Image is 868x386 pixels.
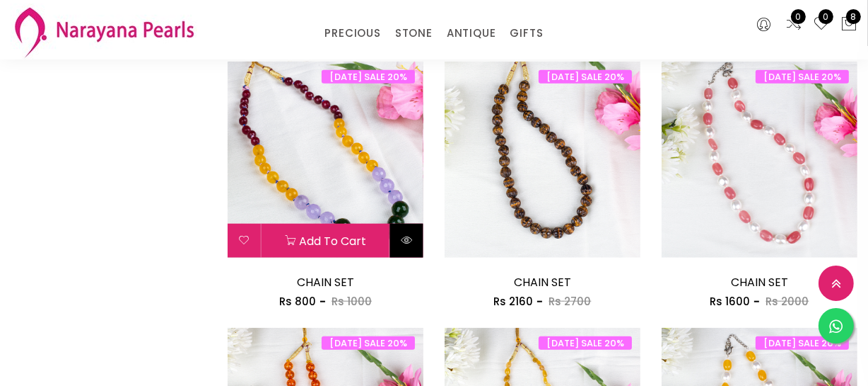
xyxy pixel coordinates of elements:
[228,224,261,258] button: Add to wishlist
[514,274,571,290] a: CHAIN SET
[766,294,809,309] span: Rs 2000
[447,23,496,44] a: ANTIQUE
[510,23,543,44] a: GIFTS
[390,224,423,258] button: Quick View
[819,9,833,24] span: 0
[791,9,806,24] span: 0
[710,294,750,309] span: Rs 1600
[395,23,433,44] a: STONE
[322,70,415,84] span: [DATE] SALE 20%
[539,70,632,84] span: [DATE] SALE 20%
[846,9,861,24] span: 8
[756,70,849,84] span: [DATE] SALE 20%
[785,16,802,34] a: 0
[279,294,316,309] span: Rs 800
[324,23,380,44] a: PRECIOUS
[756,336,849,350] span: [DATE] SALE 20%
[731,274,788,290] a: CHAIN SET
[549,294,591,309] span: Rs 2700
[493,294,533,309] span: Rs 2160
[297,274,354,290] a: CHAIN SET
[322,336,415,350] span: [DATE] SALE 20%
[262,224,389,258] button: Add to cart
[539,336,632,350] span: [DATE] SALE 20%
[840,16,857,34] button: 8
[332,294,372,309] span: Rs 1000
[813,16,830,34] a: 0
